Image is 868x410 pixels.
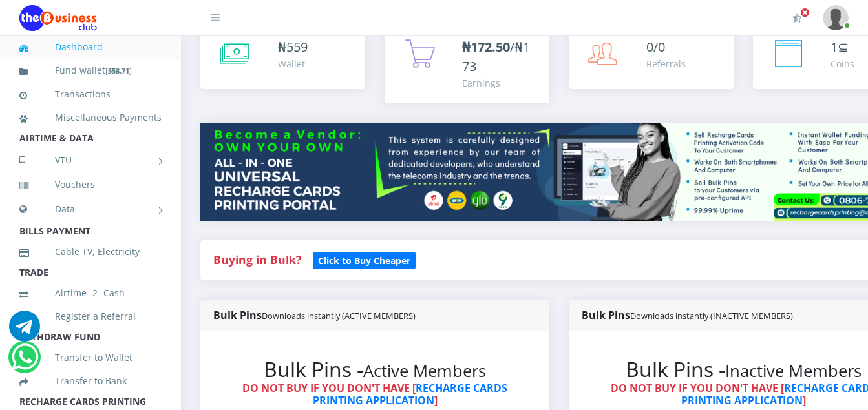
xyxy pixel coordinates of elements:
span: 1 [831,38,838,56]
a: Click to Buy Cheaper [313,252,416,267]
span: 0/0 [646,38,665,56]
a: Register a Referral [19,302,162,331]
a: Miscellaneous Payments [19,103,162,132]
div: Wallet [278,57,308,70]
span: Activate Your Membership [800,8,810,17]
a: 0/0 Referrals [569,25,734,89]
a: Data [19,193,162,225]
div: Earnings [462,76,536,90]
a: ₦559 Wallet [200,25,365,89]
span: /₦173 [462,38,530,75]
a: RECHARGE CARDS PRINTING APPLICATION [313,381,508,407]
small: Downloads instantly (ACTIVE MEMBERS) [262,310,416,322]
div: Coins [831,57,854,70]
a: Chat for support [12,351,38,373]
a: Fund wallet[558.71] [19,56,162,86]
small: Active Members [363,360,486,382]
a: Chat for support [9,320,40,342]
strong: Bulk Pins [582,308,793,322]
a: VTU [19,144,162,176]
i: Activate Your Membership [792,13,802,23]
strong: Bulk Pins [213,308,416,322]
a: Transactions [19,79,162,109]
a: Vouchers [19,170,162,200]
a: Airtime -2- Cash [19,278,162,308]
div: ⊆ [831,37,854,57]
a: Transfer to Bank [19,366,162,396]
strong: Buying in Bulk? [213,252,301,267]
small: Downloads instantly (INACTIVE MEMBERS) [630,310,793,322]
div: ₦ [278,37,308,57]
a: ₦172.50/₦173 Earnings [385,25,549,103]
strong: DO NOT BUY IF YOU DON'T HAVE [ ] [242,381,507,407]
a: Dashboard [19,32,162,62]
a: Transfer to Wallet [19,343,162,373]
div: Referrals [646,57,686,70]
b: Click to Buy Cheaper [318,254,410,267]
img: User [823,5,849,30]
img: Logo [19,5,97,31]
b: ₦172.50 [462,38,510,56]
small: [ ] [105,66,132,76]
small: Inactive Members [725,360,862,382]
h2: Bulk Pins - [226,357,524,382]
b: 558.71 [108,66,129,76]
span: 559 [286,38,308,56]
a: Cable TV, Electricity [19,237,162,267]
